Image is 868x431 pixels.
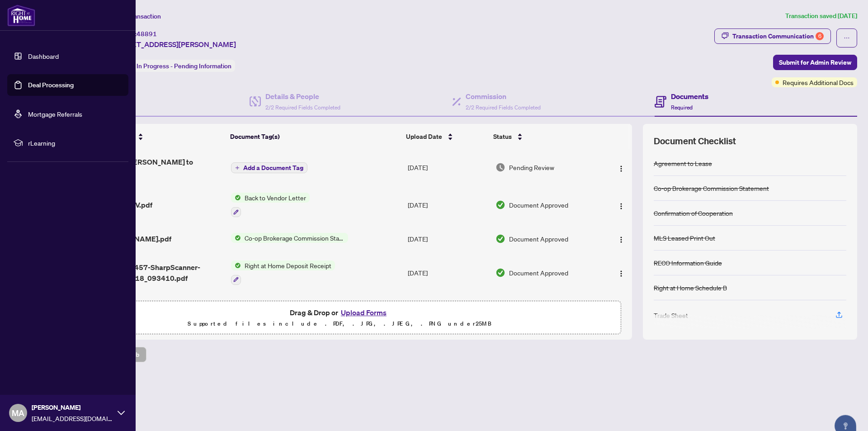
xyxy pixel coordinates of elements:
button: Status IconCo-op Brokerage Commission Statement [231,233,348,243]
span: 1755527752457-SharpScanner-Durh_20250818_093410.pdf [89,262,223,284]
p: Supported files include .PDF, .JPG, .JPEG, .PNG under 25 MB [64,318,615,329]
span: 48891 [137,30,157,38]
button: Add a Document Tag [231,162,307,173]
span: Document Checklist [654,135,736,147]
span: Right at Home Deposit Receipt [241,260,335,270]
span: Co-op Brokerage Commission Statement [241,233,348,243]
span: Required [671,104,693,111]
div: 6 [816,32,824,40]
img: Logo [618,203,625,210]
span: Document Approved [509,200,568,210]
td: [DATE] [404,149,492,185]
span: Status [493,132,512,142]
img: Logo [618,236,625,243]
img: Document Status [495,162,505,172]
article: Transaction saved [DATE] [785,11,857,21]
th: Upload Date [402,124,490,149]
img: Document Status [495,268,505,278]
span: plus [235,166,240,170]
span: Document Approved [509,268,568,278]
th: Document Tag(s) [226,124,403,149]
span: 2/2 Required Fields Completed [265,104,340,111]
span: rLearning [28,138,122,148]
button: Status IconBack to Vendor Letter [231,193,310,217]
span: Pending Review [509,162,554,172]
img: Status Icon [231,233,241,243]
button: Logo [614,265,628,280]
span: [STREET_ADDRESS][PERSON_NAME] [112,39,236,50]
button: Logo [614,160,628,175]
span: Drag & Drop or [290,307,389,318]
img: Status Icon [231,260,241,270]
a: Dashboard [28,52,59,60]
button: Transaction Communication6 [714,28,831,44]
h4: Documents [671,91,708,102]
div: RECO Information Guide [654,258,722,268]
span: Requires Additional Docs [783,77,854,87]
span: [EMAIL_ADDRESS][DOMAIN_NAME] [32,413,113,423]
a: Mortgage Referrals [28,110,82,118]
img: Document Status [495,200,505,210]
button: Submit for Admin Review [773,55,857,70]
span: Submit for Admin Review [779,55,851,70]
button: Logo [614,198,628,212]
td: [DATE] [404,292,492,331]
span: 2/2 Required Fields Completed [466,104,541,111]
button: Add a Document Tag [231,162,307,174]
span: 2512844 - [PERSON_NAME] to review.pdf [89,156,223,178]
span: [PERSON_NAME] [32,403,113,412]
div: MLS Leased Print Out [654,233,715,243]
img: Status Icon [231,193,241,203]
button: Open asap [832,399,859,426]
span: MA [12,407,24,419]
button: Logo [614,232,628,246]
span: In Progress - Pending Information [137,62,231,70]
button: Status IconRight at Home Deposit Receipt [231,260,335,285]
th: (10) File Name [85,124,226,149]
div: Transaction Communication [732,29,824,43]
div: Trade Sheet [654,310,688,320]
span: Add a Document Tag [243,165,303,171]
td: [DATE] [404,185,492,224]
td: [DATE] [404,224,492,253]
div: Co-op Brokerage Commission Statement [654,183,769,193]
img: logo [7,5,35,26]
img: Logo [618,165,625,172]
span: ellipsis [844,35,850,41]
span: Back to Vendor Letter [241,193,310,203]
a: Deal Processing [28,81,74,89]
th: Status [490,124,599,149]
div: Status: [112,60,235,72]
td: [DATE] [404,253,492,292]
img: Document Status [495,234,505,244]
div: Right at Home Schedule B [654,283,727,293]
h4: Details & People [265,91,340,102]
div: Agreement to Lease [654,158,712,168]
span: Upload Date [406,132,442,142]
span: View Transaction [113,12,161,20]
span: Drag & Drop orUpload FormsSupported files include .PDF, .JPG, .JPEG, .PNG under25MB [58,301,621,335]
button: Upload Forms [338,307,389,318]
img: Logo [618,270,625,277]
div: Confirmation of Cooperation [654,208,733,218]
h4: Commission [466,91,541,102]
span: Document Approved [509,234,568,244]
